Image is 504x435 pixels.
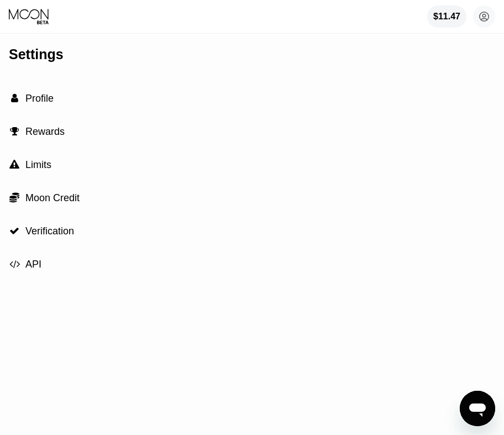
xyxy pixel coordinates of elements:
[25,192,80,203] span: Moon Credit
[427,6,466,28] div: $11.47
[25,159,51,170] span: Limits
[25,93,54,104] span: Profile
[11,93,18,103] span: 
[9,226,19,236] span: 
[10,127,19,137] span: 
[433,12,460,22] div: $11.47
[9,160,20,170] div: 
[25,126,65,137] span: Rewards
[9,115,495,148] div: Rewards
[9,46,495,62] div: Settings
[9,160,19,170] span: 
[9,248,495,281] div: API
[9,93,20,103] div: 
[9,214,495,248] div: Verification
[9,127,20,137] div: 
[9,192,19,203] span: 
[460,391,495,426] iframe: Button to launch messaging window
[9,82,495,115] div: Profile
[25,259,41,270] span: API
[9,226,20,236] div: 
[9,148,495,181] div: Limits
[9,192,20,203] div: 
[9,181,495,214] div: Moon Credit
[9,259,20,269] div: 
[9,259,20,269] span: 
[25,226,74,237] span: Verification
